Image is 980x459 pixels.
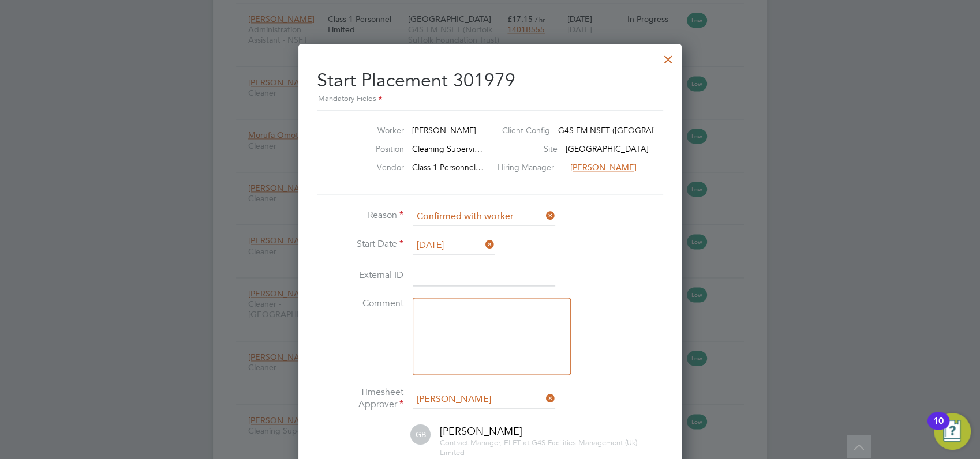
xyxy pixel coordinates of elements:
span: Cleaning Supervi… [412,144,482,154]
label: Site [511,144,558,154]
label: Client Config [502,125,550,136]
label: Comment [317,298,403,310]
span: Class 1 Personnel… [412,162,484,172]
span: [PERSON_NAME] [570,162,636,172]
label: Worker [341,125,404,136]
button: Open Resource Center, 10 new notifications [934,413,971,450]
span: [PERSON_NAME] [440,424,522,438]
span: GB [410,424,431,445]
label: Start Date [317,238,403,250]
span: [PERSON_NAME] [412,125,476,136]
label: Timesheet Approver [317,386,403,411]
input: Search for... [413,391,555,408]
label: Vendor [341,162,404,172]
label: Hiring Manager [497,162,562,172]
label: Reason [317,209,403,221]
span: Contract Manager, ELFT at [440,438,529,447]
input: Select one [413,237,495,254]
input: Select one [413,208,555,225]
span: G4S FM NSFT ([GEOGRAPHIC_DATA]… [558,125,706,136]
h2: Start Placement 301979 [317,60,663,106]
div: 10 [933,421,944,436]
label: Position [341,144,404,154]
label: External ID [317,269,403,281]
span: G4S Facilities Management (Uk) Limited [440,438,637,457]
span: [GEOGRAPHIC_DATA] [566,144,649,154]
div: Mandatory Fields [317,93,663,106]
